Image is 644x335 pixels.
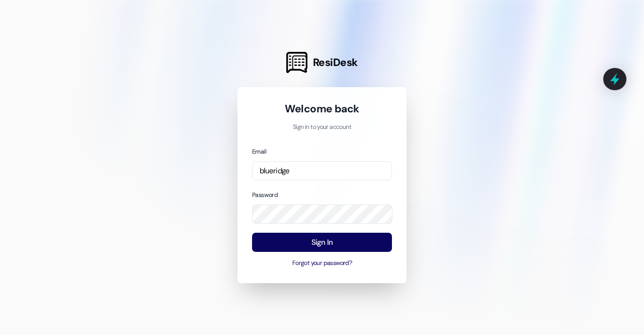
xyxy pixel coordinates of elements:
span: ResiDesk [313,55,358,70]
img: ResiDesk Logo [286,52,307,73]
p: Sign in to your account [252,123,392,132]
label: Password [252,191,278,199]
button: Sign In [252,233,392,252]
input: name@example.com [252,161,392,181]
button: Forgot your password? [252,259,392,268]
h1: Welcome back [252,102,392,116]
label: Email [252,148,266,156]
